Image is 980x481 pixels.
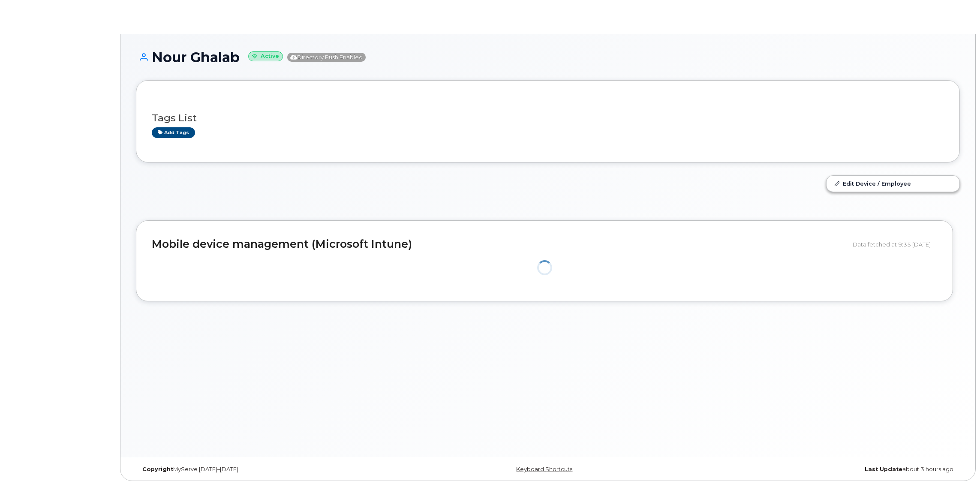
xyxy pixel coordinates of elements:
div: MyServe [DATE]–[DATE] [136,466,411,473]
h1: Nour Ghalab [136,50,960,65]
div: Data fetched at 9:35 [DATE] [853,236,937,253]
span: Directory Push Enabled [287,53,366,62]
strong: Last Update [865,466,902,472]
a: Add tags [152,127,195,138]
h2: Mobile device management (Microsoft Intune) [152,238,846,250]
a: Edit Device / Employee [827,176,959,191]
small: Active [248,51,283,61]
a: Keyboard Shortcuts [516,466,572,472]
strong: Copyright [142,466,173,472]
div: about 3 hours ago [685,466,960,473]
h3: Tags List [152,113,944,123]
